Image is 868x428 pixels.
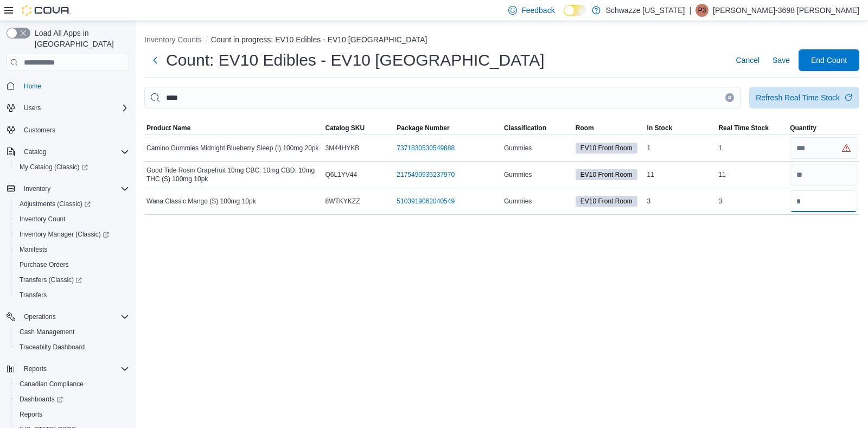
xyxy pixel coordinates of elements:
input: Dark Mode [564,5,586,16]
button: Reports [2,361,133,376]
button: Operations [2,309,133,324]
a: My Catalog (Classic) [11,159,133,175]
a: Dashboards [11,392,133,407]
div: 3 [716,195,788,208]
a: Inventory Count [15,213,70,226]
span: End Count [811,55,847,66]
button: Catalog [20,145,50,158]
span: Reports [24,365,47,373]
span: Operations [20,310,129,323]
button: Manifests [11,242,133,257]
span: Gummies [504,144,532,152]
span: Customers [24,126,55,135]
span: Catalog [24,148,46,156]
span: Canadian Compliance [20,380,84,388]
button: Product Name [144,122,323,135]
button: Cancel [731,49,764,71]
span: EV10 Front Room [580,196,633,206]
span: Purchase Orders [20,260,69,269]
span: Package Number [397,124,449,132]
span: Gummies [504,170,532,179]
button: Save [768,49,794,71]
a: Dashboards [15,393,67,406]
button: Purchase Orders [11,257,133,272]
div: 11 [645,168,717,181]
span: Users [24,104,41,112]
a: Inventory Manager (Classic) [11,227,133,242]
button: In Stock [645,122,717,135]
span: Camino Gummies Midnight Blueberry Sleep (I) 100mg 20pk [146,144,318,152]
button: Canadian Compliance [11,376,133,392]
button: Reports [20,362,51,375]
span: EV10 Front Room [576,143,637,154]
span: Catalog [20,145,129,158]
span: Inventory Count [15,213,129,226]
span: Product Name [146,124,190,132]
div: Refresh Real Time Stock [756,92,840,103]
a: Cash Management [15,325,79,338]
button: Next [144,49,166,71]
span: P3 [698,4,706,17]
a: 7371830530549888 [397,144,455,152]
nav: An example of EuiBreadcrumbs [144,34,859,47]
div: 1 [716,142,788,155]
span: Good Tide Rosin Grapefruit 10mg CBC: 10mg CBD: 10mg THC (S) 100mg 10pk [146,166,321,183]
button: Classification [502,122,573,135]
button: Users [2,100,133,116]
a: Adjustments (Classic) [15,197,95,210]
a: Inventory Manager (Classic) [15,228,113,241]
button: End Count [799,49,859,71]
span: Q6L1YV44 [325,170,358,179]
span: Catalog SKU [325,124,365,132]
span: Purchase Orders [15,258,129,271]
button: Inventory Count [11,212,133,227]
a: 5103919062040549 [397,197,455,206]
a: Reports [15,408,47,421]
a: Traceabilty Dashboard [15,341,89,354]
button: Traceabilty Dashboard [11,340,133,355]
p: Schwazze [US_STATE] [606,4,685,17]
span: Feedback [521,5,554,16]
span: Gummies [504,197,532,206]
span: My Catalog (Classic) [15,161,129,174]
a: Purchase Orders [15,258,73,271]
div: 11 [716,168,788,181]
span: EV10 Front Room [580,143,633,153]
span: Home [24,82,41,91]
span: 3M44HYKB [325,144,360,152]
span: Home [20,79,129,92]
span: Classification [504,124,546,132]
a: Transfers (Classic) [11,272,133,288]
p: | [689,4,691,17]
span: Transfers (Classic) [20,276,82,284]
span: Inventory Count [20,215,66,223]
span: Operations [24,312,56,321]
span: Canadian Compliance [15,378,129,391]
span: Quantity [790,124,816,132]
span: EV10 Front Room [580,170,633,180]
span: 8WTKYKZZ [325,197,360,206]
span: Cash Management [15,325,129,338]
span: Users [20,101,129,114]
span: Wana Classic Mango (S) 100mg 10pk [146,197,256,206]
a: Transfers (Classic) [15,273,86,286]
div: Pedro-3698 Salazar [695,4,709,17]
span: Dashboards [20,395,63,404]
button: Transfers [11,288,133,303]
span: Transfers (Classic) [15,273,129,286]
span: Load All Apps in [GEOGRAPHIC_DATA] [30,28,129,49]
span: Room [576,124,594,132]
input: This is a search bar. After typing your query, hit enter to filter the results lower in the page. [144,87,741,108]
a: Customers [20,124,60,137]
span: Manifests [15,243,129,256]
span: Inventory [24,184,50,193]
button: Package Number [394,122,502,135]
button: Quantity [788,122,859,135]
a: Home [20,80,46,93]
span: Transfers [20,291,47,299]
button: Customers [2,122,133,138]
span: Inventory [20,182,129,195]
span: EV10 Front Room [576,169,637,180]
button: Catalog SKU [323,122,395,135]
